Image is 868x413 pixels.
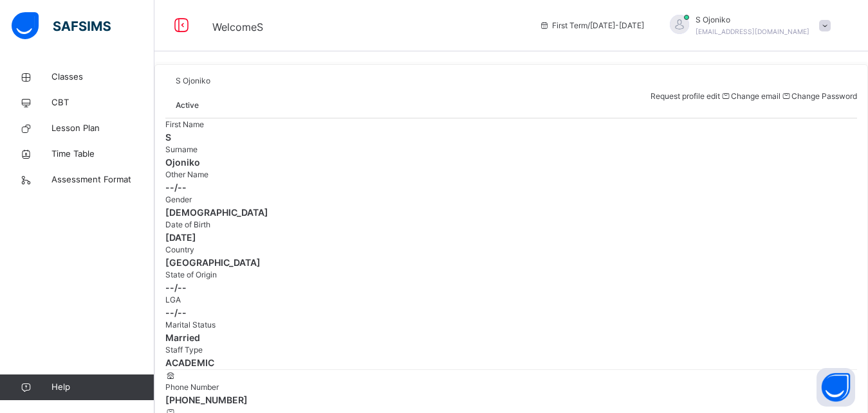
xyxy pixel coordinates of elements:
[165,130,857,144] span: S
[212,21,263,33] span: Welcome S
[651,91,720,101] span: Request profile edit
[51,381,154,394] span: Help
[165,256,857,269] span: [GEOGRAPHIC_DATA]
[165,245,194,254] span: Country
[165,306,857,319] span: --/--
[51,71,154,83] span: Classes
[165,180,857,194] span: --/--
[51,122,154,135] span: Lesson Plan
[51,96,154,109] span: CBT
[165,345,203,355] span: Staff Type
[165,270,217,279] span: State of Origin
[165,320,216,330] span: Marital Status
[791,91,857,101] span: Change Password
[12,12,111,39] img: safsims
[165,356,857,369] span: ACADEMIC
[696,14,809,26] span: S Ojoniko
[165,145,198,154] span: Surname
[165,220,210,229] span: Date of Birth
[51,148,154,161] span: Time Table
[165,155,857,169] span: Ojoniko
[165,119,204,129] span: First Name
[696,28,809,35] span: [EMAIL_ADDRESS][DOMAIN_NAME]
[817,368,855,407] button: Open asap
[165,331,857,344] span: Married
[539,20,644,31] span: session/term information
[165,206,857,219] span: [DEMOGRAPHIC_DATA]
[176,76,210,85] span: S Ojoniko
[176,100,199,110] span: Active
[51,173,154,186] span: Assessment Format
[731,91,780,101] span: Change email
[165,295,181,304] span: LGA
[165,195,192,204] span: Gender
[165,231,857,244] span: [DATE]
[165,382,219,392] span: Phone Number
[165,281,857,294] span: --/--
[165,170,208,179] span: Other Name
[657,14,837,37] div: SOjoniko
[165,393,857,407] span: [PHONE_NUMBER]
